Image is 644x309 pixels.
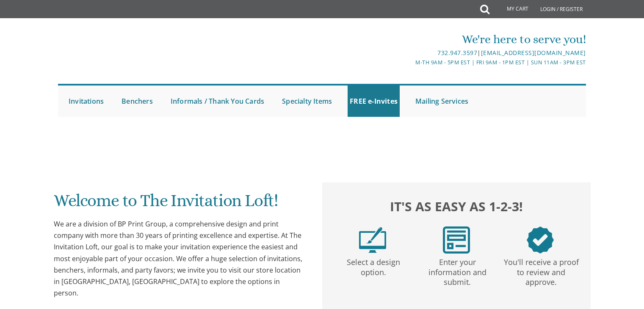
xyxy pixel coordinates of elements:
a: [EMAIL_ADDRESS][DOMAIN_NAME] [481,49,586,57]
a: 732.947.3597 [437,49,477,57]
div: | [235,48,586,58]
a: My Cart [489,1,534,18]
a: Invitations [66,86,106,117]
a: Benchers [119,86,155,117]
p: Enter your information and submit. [417,254,498,287]
img: step3.png [527,226,554,254]
p: You'll receive a proof to review and approve. [501,254,581,287]
img: step2.png [443,226,470,254]
img: step1.png [359,226,386,254]
div: M-Th 9am - 5pm EST | Fri 9am - 1pm EST | Sun 11am - 3pm EST [235,58,586,67]
a: Specialty Items [280,86,334,117]
div: We are a division of BP Print Group, a comprehensive design and print company with more than 30 y... [54,218,305,299]
h1: Welcome to The Invitation Loft! [54,191,305,216]
div: We're here to serve you! [235,31,586,48]
h2: It's as easy as 1-2-3! [331,197,582,216]
p: Select a design option. [333,254,414,278]
a: Informals / Thank You Cards [169,86,266,117]
a: Mailing Services [413,86,470,117]
a: FREE e-Invites [348,86,400,117]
